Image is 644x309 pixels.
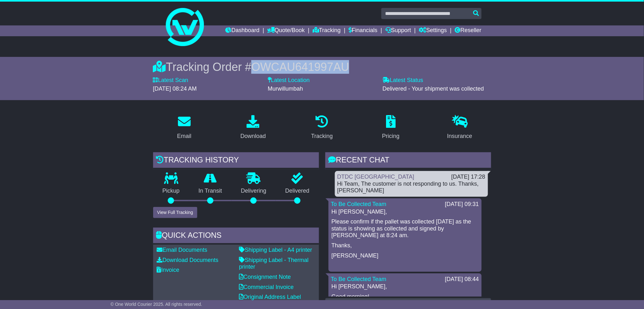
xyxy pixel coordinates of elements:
a: To Be Collected Team [331,201,387,207]
span: © One World Courier 2025. All rights reserved. [111,302,202,307]
a: Consignment Note [239,274,291,280]
a: Commercial Invoice [239,284,294,290]
p: Good morning! [332,293,478,300]
div: [DATE] 17:28 [451,174,485,181]
a: To Be Collected Team [331,276,387,282]
a: Pricing [378,113,404,143]
p: Delivering [232,188,276,195]
p: Hi [PERSON_NAME], [332,283,478,290]
label: Latest Scan [153,77,188,84]
div: Quick Actions [153,228,319,245]
div: [DATE] 08:44 [445,276,479,283]
a: Download Documents [157,257,219,263]
div: Email [177,132,191,141]
span: Murwillumbah [268,86,303,92]
a: Download [236,113,270,143]
a: Shipping Label - Thermal printer [239,257,309,270]
a: Shipping Label - A4 printer [239,247,312,253]
a: Dashboard [226,25,260,36]
a: Original Address Label [239,294,301,300]
button: View Full Tracking [153,207,197,218]
a: Tracking [313,25,341,36]
p: Hi [PERSON_NAME], [332,209,478,216]
label: Latest Location [268,77,310,84]
div: Download [241,132,266,141]
a: Financials [349,25,377,36]
a: Support [385,25,411,36]
p: Delivered [276,188,319,195]
p: Pickup [153,188,189,195]
div: Tracking Order # [153,60,491,74]
div: Insurance [447,132,472,141]
a: Insurance [443,113,477,143]
p: [PERSON_NAME] [332,252,478,259]
a: Invoice [157,267,180,273]
p: In Transit [189,188,232,195]
div: Tracking [311,132,333,141]
a: Quote/Book [267,25,305,36]
span: Delivered - Your shipment was collected [383,86,484,92]
p: Please confirm if the pallet was collected [DATE] as the status is showing as collected and signe... [332,218,478,239]
p: Thanks, [332,242,478,249]
span: OWCAU641997AU [251,60,349,73]
label: Latest Status [383,77,423,84]
div: Tracking history [153,152,319,169]
a: Email Documents [157,247,207,253]
div: Hi Team, The customer is not responding to us. Thanks, [PERSON_NAME] [337,181,485,194]
div: [DATE] 09:31 [445,201,479,208]
a: Email [173,113,195,143]
a: Settings [419,25,447,36]
a: DTDC [GEOGRAPHIC_DATA] [337,174,414,180]
span: [DATE] 08:24 AM [153,86,197,92]
a: Tracking [307,113,337,143]
a: Reseller [455,25,481,36]
div: Pricing [382,132,400,141]
div: RECENT CHAT [325,152,491,169]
